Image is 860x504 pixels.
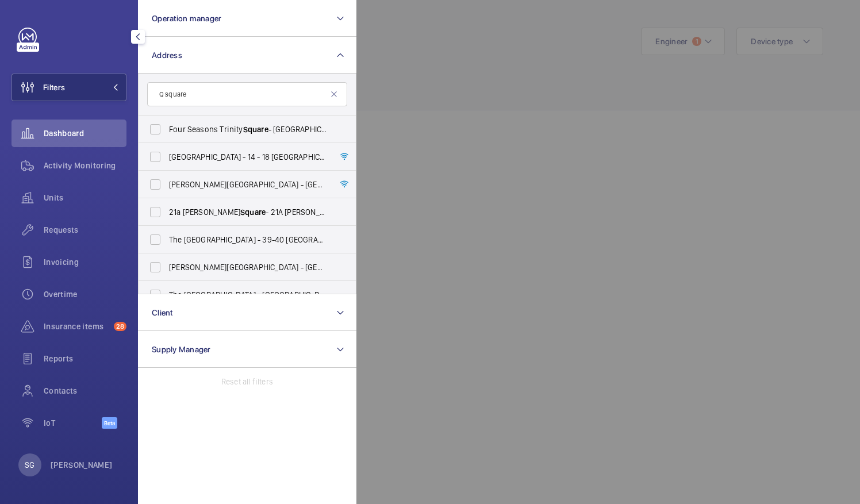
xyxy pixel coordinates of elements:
span: Activity Monitoring [44,160,126,171]
p: SG [25,459,34,471]
button: Filters [11,74,126,101]
span: Contacts [44,385,126,397]
span: Filters [43,82,65,93]
span: Overtime [44,288,126,300]
span: Requests [44,224,126,236]
span: Dashboard [44,128,126,139]
span: Reports [44,353,126,364]
span: Beta [102,417,117,429]
p: [PERSON_NAME] [51,459,113,471]
span: 28 [114,322,126,331]
span: IoT [44,417,102,429]
span: Insurance items [44,321,109,332]
span: Units [44,192,126,203]
span: Invoicing [44,256,126,268]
